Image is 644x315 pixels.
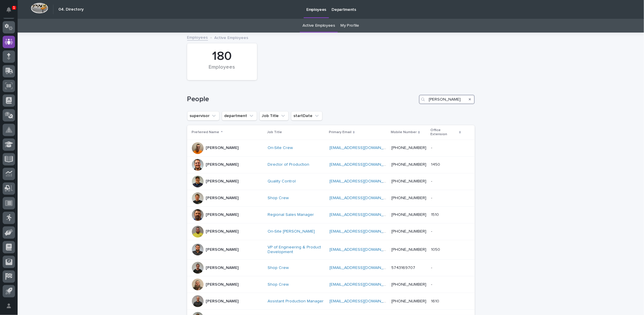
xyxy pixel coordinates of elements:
[187,173,475,190] tr: [PERSON_NAME]Quality Control [EMAIL_ADDRESS][DOMAIN_NAME] [PHONE_NUMBER]--
[187,156,475,173] tr: [PERSON_NAME]Director of Production [EMAIL_ADDRESS][DOMAIN_NAME] [PHONE_NUMBER]14501450
[206,162,239,167] p: [PERSON_NAME]
[192,129,219,136] p: Preferred Name
[267,129,282,136] p: Job Title
[431,178,433,184] p: -
[431,264,433,270] p: -
[329,129,351,136] p: Primary Email
[268,229,315,234] a: On-Site [PERSON_NAME]
[268,282,289,287] a: Shop Crew
[268,299,324,304] a: Assistant Production Manager
[206,229,239,234] p: [PERSON_NAME]
[329,146,396,150] a: [EMAIL_ADDRESS][DOMAIN_NAME]
[206,299,239,304] p: [PERSON_NAME]
[187,240,475,260] tr: [PERSON_NAME]VP of Engineering & Product Development [EMAIL_ADDRESS][DOMAIN_NAME] [PHONE_NUMBER]1...
[329,162,396,167] a: [EMAIL_ADDRESS][DOMAIN_NAME]
[58,7,84,12] h2: 04. Directory
[187,34,208,40] a: Employees
[222,111,257,121] button: department
[268,196,289,201] a: Shop Crew
[431,246,441,252] p: 1050
[3,4,15,16] button: Notifications
[391,229,426,233] a: [PHONE_NUMBER]
[329,213,396,217] a: [EMAIL_ADDRESS][DOMAIN_NAME]
[259,111,289,121] button: Job Title
[197,64,247,77] div: Employees
[419,95,475,104] input: Search
[13,6,15,10] p: 1
[391,213,426,217] a: [PHONE_NUMBER]
[206,179,239,184] p: [PERSON_NAME]
[391,266,415,270] a: 5743169707
[206,196,239,201] p: [PERSON_NAME]
[206,265,239,270] p: [PERSON_NAME]
[187,223,475,240] tr: [PERSON_NAME]On-Site [PERSON_NAME] [EMAIL_ADDRESS][DOMAIN_NAME] [PHONE_NUMBER]--
[430,127,458,138] p: Office Extension
[7,7,15,16] div: Notifications1
[187,140,475,156] tr: [PERSON_NAME]On-Site Crew [EMAIL_ADDRESS][DOMAIN_NAME] [PHONE_NUMBER]--
[197,49,247,64] div: 180
[268,265,289,270] a: Shop Crew
[206,247,239,252] p: [PERSON_NAME]
[329,248,396,252] a: [EMAIL_ADDRESS][DOMAIN_NAME]
[431,281,433,287] p: -
[268,145,293,150] a: On-Site Crew
[431,161,441,167] p: 1450
[206,212,239,217] p: [PERSON_NAME]
[31,3,48,13] img: Workspace Logo
[187,260,475,276] tr: [PERSON_NAME]Shop Crew [EMAIL_ADDRESS][DOMAIN_NAME] 5743169707--
[431,144,433,150] p: -
[391,248,426,252] a: [PHONE_NUMBER]
[391,282,426,287] a: [PHONE_NUMBER]
[268,245,325,255] a: VP of Engineering & Product Development
[391,146,426,150] a: [PHONE_NUMBER]
[391,162,426,167] a: [PHONE_NUMBER]
[268,179,296,184] a: Quality Control
[302,19,335,33] a: Active Employees
[431,298,440,304] p: 1610
[329,266,396,270] a: [EMAIL_ADDRESS][DOMAIN_NAME]
[187,276,475,293] tr: [PERSON_NAME]Shop Crew [EMAIL_ADDRESS][DOMAIN_NAME] [PHONE_NUMBER]--
[329,282,396,287] a: [EMAIL_ADDRESS][DOMAIN_NAME]
[206,282,239,287] p: [PERSON_NAME]
[431,211,440,217] p: 1510
[187,95,417,104] h1: People
[268,162,309,167] a: Director of Production
[431,194,433,201] p: -
[187,190,475,206] tr: [PERSON_NAME]Shop Crew [EMAIL_ADDRESS][DOMAIN_NAME] [PHONE_NUMBER]--
[329,229,396,233] a: [EMAIL_ADDRESS][DOMAIN_NAME]
[329,196,396,200] a: [EMAIL_ADDRESS][DOMAIN_NAME]
[206,145,239,150] p: [PERSON_NAME]
[187,293,475,310] tr: [PERSON_NAME]Assistant Production Manager [EMAIL_ADDRESS][DOMAIN_NAME] [PHONE_NUMBER]16101610
[391,129,417,136] p: Mobile Number
[391,179,426,183] a: [PHONE_NUMBER]
[291,111,322,121] button: startDate
[214,34,249,40] p: Active Employees
[329,179,396,183] a: [EMAIL_ADDRESS][DOMAIN_NAME]
[268,212,314,217] a: Regional Sales Manager
[187,111,219,121] button: supervisor
[187,206,475,223] tr: [PERSON_NAME]Regional Sales Manager [EMAIL_ADDRESS][DOMAIN_NAME] [PHONE_NUMBER]15101510
[391,196,426,200] a: [PHONE_NUMBER]
[329,299,396,303] a: [EMAIL_ADDRESS][DOMAIN_NAME]
[340,19,359,33] a: My Profile
[391,299,426,303] a: [PHONE_NUMBER]
[431,228,433,234] p: -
